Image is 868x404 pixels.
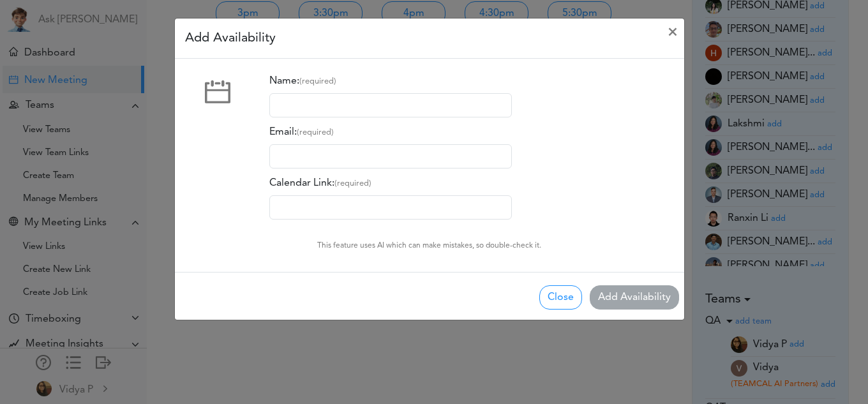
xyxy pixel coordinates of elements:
label: Calendar Link: [269,171,371,195]
label: Email: [269,120,334,144]
span: × [668,25,678,40]
label: Name: [269,69,336,93]
small: (required) [297,128,334,137]
button: Close [657,15,688,50]
input: Calendar Link [269,195,512,220]
button: Close [539,285,582,310]
input: Member's email [269,144,512,168]
p: This feature uses AI which can make mistakes, so double-check it. [317,240,541,251]
small: (required) [334,179,371,188]
h5: Add Availability [185,29,276,48]
button: Add Availability [590,285,679,310]
input: Member's Name [269,93,512,117]
small: (required) [299,77,336,86]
